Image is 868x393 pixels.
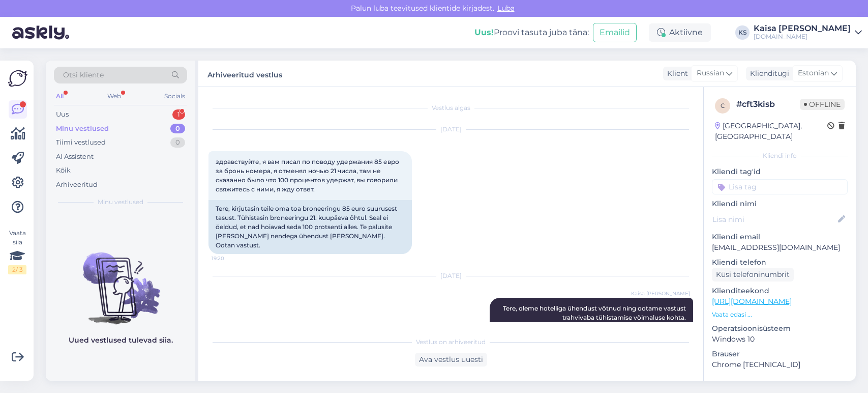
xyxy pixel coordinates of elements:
p: Brauser [712,349,848,359]
div: [DATE] [208,271,693,280]
div: KS [735,25,750,40]
span: здравствуйте, я вам писал по поводу удержания 85 евро за бронь номера, я отменял ночью 21 числа, ... [216,158,401,193]
span: Luba [494,4,518,13]
div: [GEOGRAPHIC_DATA], [GEOGRAPHIC_DATA] [715,121,827,142]
p: [EMAIL_ADDRESS][DOMAIN_NAME] [712,242,848,253]
span: c [721,102,725,109]
b: Uus! [474,27,494,37]
p: Operatsioonisüsteem [712,323,848,334]
div: Klienditugi [746,68,789,79]
a: [URL][DOMAIN_NAME] [712,297,792,306]
div: Klient [663,68,688,79]
span: Offline [800,99,845,110]
p: Vaata edasi ... [712,310,848,319]
div: Socials [162,90,187,103]
p: Kliendi telefon [712,257,848,268]
div: Kaisa [PERSON_NAME] [754,24,851,33]
div: 1 [172,109,185,120]
div: Kõik [56,165,71,176]
img: Askly Logo [8,69,27,88]
div: Ava vestlus uuesti [415,353,487,367]
div: All [54,90,66,103]
p: Kliendi tag'id [712,166,848,177]
p: Windows 10 [712,334,848,345]
p: Chrome [TECHNICAL_ID] [712,359,848,370]
div: Aktiivne [649,23,711,42]
div: Küsi telefoninumbrit [712,268,794,282]
span: Kaisa [PERSON_NAME] [631,290,690,297]
span: Estonian [798,68,829,79]
div: [DOMAIN_NAME] [754,33,851,41]
span: 19:20 [212,255,250,262]
span: Tere, oleme hotelliga ühendust võtnud ning ootame vastust trahvivaba tühistamise võimaluse kohta. [503,304,687,321]
div: Vestlus algas [208,103,693,113]
p: Kliendi email [712,232,848,242]
p: Uued vestlused tulevad siia. [69,335,173,346]
span: Otsi kliente [63,70,104,80]
p: Klienditeekond [712,286,848,296]
button: Emailid [593,23,637,42]
div: 0 [170,137,185,148]
div: Kliendi info [712,151,848,160]
div: Arhiveeritud [56,180,98,190]
div: Proovi tasuta juba täna: [474,26,589,39]
div: 2 / 3 [8,265,26,274]
input: Lisa tag [712,179,848,194]
div: Minu vestlused [56,124,109,134]
label: Arhiveeritud vestlus [207,67,282,80]
input: Lisa nimi [712,214,836,225]
div: Tere, kirjutasin teile oma toa broneeringu 85 euro suurusest tasust. Tühistasin broneeringu 21. k... [208,200,412,254]
div: [PERSON_NAME] [712,380,848,389]
div: Tiimi vestlused [56,137,106,148]
div: 0 [170,124,185,134]
div: AI Assistent [56,152,94,162]
img: No chats [46,234,195,326]
span: Minu vestlused [98,198,143,207]
div: Vaata siia [8,229,26,274]
div: Uus [56,109,69,120]
span: Russian [697,68,724,79]
div: [DATE] [208,125,693,134]
a: Kaisa [PERSON_NAME][DOMAIN_NAME] [754,24,862,41]
span: Vestlus on arhiveeritud [416,338,486,347]
div: # cft3kisb [736,98,800,110]
div: Web [105,90,123,103]
p: Kliendi nimi [712,199,848,209]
